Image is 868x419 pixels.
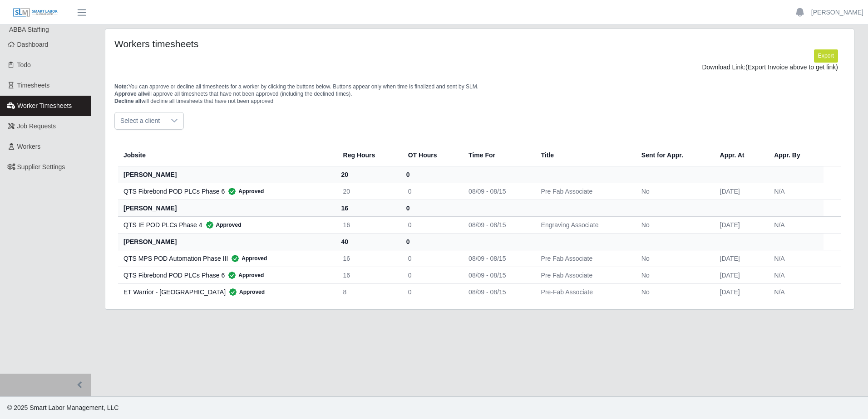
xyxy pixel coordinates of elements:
td: [DATE] [713,183,767,200]
th: 40 [336,233,401,250]
td: No [634,283,713,300]
td: Pre-Fab Associate [534,283,634,300]
td: 0 [401,250,461,267]
th: [PERSON_NAME] [118,233,336,250]
td: 16 [336,216,401,233]
span: Note: [114,83,128,90]
th: Jobsite [118,144,336,166]
th: Appr. By [767,144,824,166]
td: N/A [767,216,824,233]
td: [DATE] [713,250,767,267]
span: Select a client [115,112,165,129]
td: 08/09 - 08/15 [461,283,533,300]
th: Title [534,144,634,166]
span: © 2025 Smart Labor Management, LLC [7,404,118,411]
td: 08/09 - 08/15 [461,216,533,233]
span: (Export Invoice above to get link) [745,63,838,71]
td: N/A [767,250,824,267]
div: QTS Fibrebond POD PLCs Phase 6 [123,187,329,196]
th: Time For [461,144,533,166]
span: Dashboard [17,41,49,48]
td: N/A [767,283,824,300]
th: OT Hours [401,144,461,166]
td: 08/09 - 08/15 [461,183,533,200]
span: Timesheets [17,82,50,89]
th: Appr. At [713,144,767,166]
button: Export [814,49,838,62]
a: [PERSON_NAME] [811,8,863,17]
td: 16 [336,267,401,283]
td: N/A [767,183,824,200]
th: Sent for Appr. [634,144,713,166]
img: SLM Logo [13,8,58,18]
p: You can approve or decline all timesheets for a worker by clicking the buttons below. Buttons app... [114,83,845,105]
th: 0 [401,200,461,216]
div: QTS MPS POD Automation Phase III [123,254,329,263]
span: Approve all [114,91,144,97]
td: [DATE] [713,267,767,283]
td: 08/09 - 08/15 [461,267,533,283]
span: Approved [228,254,267,263]
td: No [634,267,713,283]
td: Pre Fab Associate [534,183,634,200]
div: ET Warrior - [GEOGRAPHIC_DATA] [123,287,329,297]
th: 0 [401,233,461,250]
div: Download Link: [121,63,838,72]
th: Reg Hours [336,144,401,166]
span: Job Requests [17,122,56,130]
td: 0 [401,283,461,300]
td: [DATE] [713,283,767,300]
td: 20 [336,183,401,200]
td: N/A [767,267,824,283]
td: No [634,250,713,267]
td: 0 [401,183,461,200]
span: Approved [225,271,264,280]
span: Approved [225,187,264,196]
td: [DATE] [713,216,767,233]
td: 16 [336,250,401,267]
h4: Workers timesheets [114,38,411,49]
div: QTS IE POD PLCs Phase 4 [123,220,329,229]
td: 0 [401,267,461,283]
td: No [634,183,713,200]
th: 0 [401,166,461,183]
span: Workers [17,143,41,150]
td: 0 [401,216,461,233]
th: [PERSON_NAME] [118,166,336,183]
td: No [634,216,713,233]
th: 20 [336,166,401,183]
td: 08/09 - 08/15 [461,250,533,267]
span: Approved [202,220,242,229]
span: Worker Timesheets [17,102,72,109]
td: Pre Fab Associate [534,267,634,283]
div: QTS Fibrebond POD PLCs Phase 6 [123,271,329,280]
th: [PERSON_NAME] [118,200,336,216]
span: Supplier Settings [17,163,65,171]
td: Engraving Associate [534,216,634,233]
td: 8 [336,283,401,300]
span: Decline all [114,98,141,104]
span: ABBA Staffing [9,26,49,33]
th: 16 [336,200,401,216]
span: Approved [226,287,265,297]
td: Pre Fab Associate [534,250,634,267]
span: Todo [17,61,31,68]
